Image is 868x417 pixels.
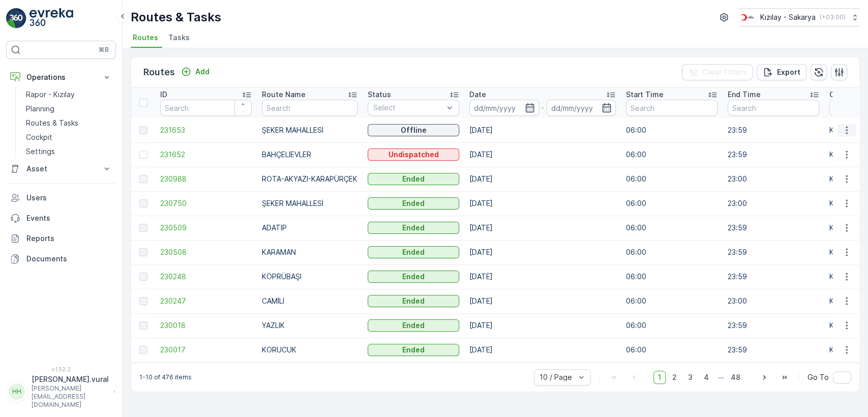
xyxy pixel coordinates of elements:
[738,12,756,23] img: k%C4%B1z%C4%B1lay_DTAvauz.png
[160,174,252,184] span: 230988
[22,87,116,102] a: Rapor - Kızılay
[262,198,357,208] p: ŞEKER MAHALLESİ
[728,100,819,116] input: Search
[26,193,112,203] p: Users
[368,148,459,161] button: Undispatched
[262,345,357,355] p: KORUCUK
[469,100,539,116] input: dd/mm/yyyy
[139,199,147,207] div: Toggle Row Selected
[262,100,357,116] input: Search
[6,249,116,269] a: Documents
[728,272,819,282] p: 23:59
[626,90,664,100] p: Start Time
[139,224,147,232] div: Toggle Row Selected
[626,174,717,184] p: 06:00
[728,345,819,355] p: 23:59
[829,90,864,100] p: Operation
[464,264,621,289] td: [DATE]
[728,296,819,306] p: 23:00
[262,272,357,282] p: KÖPRÜBAŞI
[760,12,816,22] p: Kızılay - Sakarya
[464,167,621,191] td: [DATE]
[368,173,459,185] button: Ended
[168,33,190,43] span: Tasks
[368,222,459,234] button: Ended
[728,125,819,135] p: 23:59
[262,174,357,184] p: ROTA-AKYAZI-KARAPÜRÇEK
[402,320,425,331] p: Ended
[29,8,73,28] img: logo_light-DOdMpM7g.png
[728,320,819,331] p: 23:59
[139,151,147,159] div: Toggle Row Selected
[6,374,116,409] button: HH[PERSON_NAME].vural[PERSON_NAME][EMAIL_ADDRESS][DOMAIN_NAME]
[702,67,746,77] p: Clear Filters
[139,346,147,354] div: Toggle Row Selected
[22,130,116,144] a: Cockpit
[368,197,459,210] button: Ended
[9,383,25,400] div: HH
[139,126,147,134] div: Toggle Row Selected
[626,198,717,208] p: 06:00
[464,313,621,338] td: [DATE]
[820,13,846,21] p: ( +03:00 )
[653,371,666,384] span: 1
[728,198,819,208] p: 23:00
[160,90,167,100] p: ID
[160,345,252,355] span: 230017
[464,289,621,313] td: [DATE]
[143,65,175,79] p: Routes
[368,90,391,100] p: Status
[262,150,357,160] p: BAHÇELİEVLER
[99,46,109,54] p: ⌘B
[6,208,116,228] a: Events
[139,297,147,305] div: Toggle Row Selected
[26,146,55,157] p: Settings
[26,104,54,114] p: Planning
[626,345,717,355] p: 06:00
[160,150,252,160] a: 231652
[402,247,425,257] p: Ended
[401,125,427,135] p: Offline
[464,191,621,216] td: [DATE]
[26,164,96,174] p: Asset
[6,67,116,87] button: Operations
[26,118,78,128] p: Routes & Tasks
[262,125,357,135] p: ŞEKER MAHALLESİ
[728,223,819,233] p: 23:59
[139,248,147,256] div: Toggle Row Selected
[160,198,252,208] a: 230750
[26,72,96,82] p: Operations
[6,188,116,208] a: Users
[262,223,357,233] p: ADATIP
[728,150,819,160] p: 23:59
[133,33,158,43] span: Routes
[195,67,209,77] p: Add
[464,216,621,240] td: [DATE]
[26,213,112,223] p: Events
[464,240,621,264] td: [DATE]
[728,90,761,100] p: End Time
[626,320,717,331] p: 06:00
[402,174,425,184] p: Ended
[682,64,753,80] button: Clear Filters
[160,125,252,135] a: 231653
[368,124,459,136] button: Offline
[738,8,860,26] button: Kızılay - Sakarya(+03:00)
[728,247,819,257] p: 23:59
[368,271,459,283] button: Ended
[368,246,459,258] button: Ended
[26,254,112,264] p: Documents
[262,90,306,100] p: Route Name
[402,198,425,208] p: Ended
[160,247,252,257] span: 230508
[160,223,252,233] a: 230509
[626,223,717,233] p: 06:00
[139,321,147,330] div: Toggle Row Selected
[547,100,616,116] input: dd/mm/yyyy
[160,296,252,306] span: 230247
[402,272,425,282] p: Ended
[131,9,221,25] p: Routes & Tasks
[683,371,697,384] span: 3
